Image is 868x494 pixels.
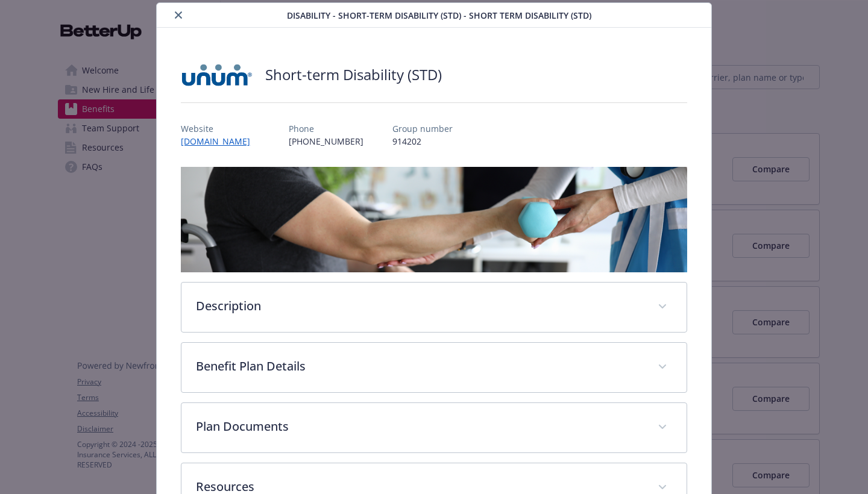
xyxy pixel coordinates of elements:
[196,297,643,315] p: Description
[181,136,260,147] a: [DOMAIN_NAME]
[181,403,687,452] div: Plan Documents
[181,57,253,93] img: UNUM
[181,343,687,392] div: Benefit Plan Details
[196,357,643,375] p: Benefit Plan Details
[289,122,363,135] p: Phone
[196,417,643,436] p: Plan Documents
[171,8,186,22] button: close
[181,283,687,332] div: Description
[181,122,260,135] p: Website
[392,122,453,135] p: Group number
[265,64,442,85] h2: Short-term Disability (STD)
[392,135,453,148] p: 914202
[181,167,687,272] img: banner
[289,135,363,148] p: [PHONE_NUMBER]
[287,9,591,22] span: Disability - Short-term Disability (STD) - Short Term Disability (STD)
